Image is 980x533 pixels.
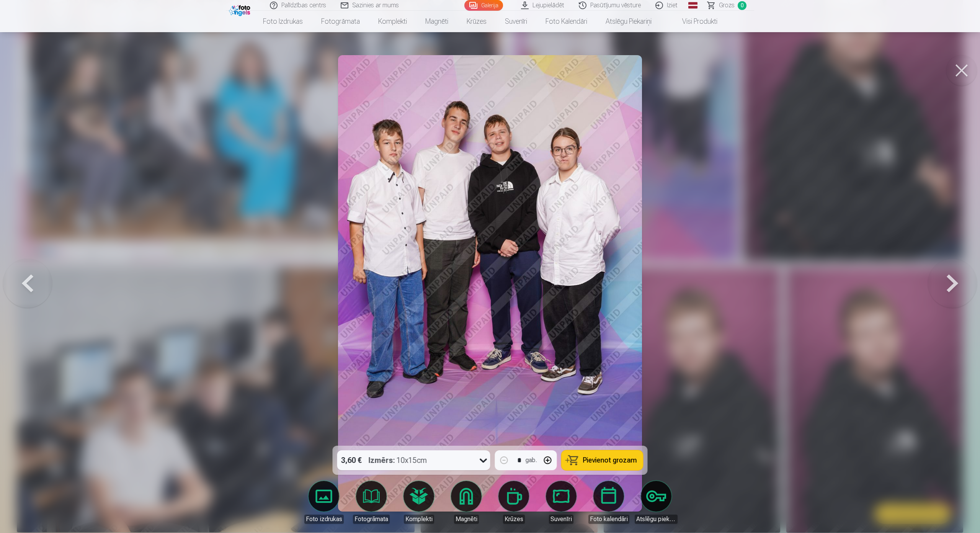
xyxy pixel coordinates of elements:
[562,450,643,470] button: Pievienot grozam
[369,455,395,466] strong: Izmērs :
[635,481,678,524] a: Atslēgu piekariņi
[445,481,488,524] a: Magnēti
[416,11,457,32] a: Magnēti
[526,456,537,465] div: gab.
[302,481,345,524] a: Foto izdrukas
[304,515,344,524] div: Foto izdrukas
[229,3,252,16] img: /fa1
[496,11,536,32] a: Suvenīri
[254,11,312,32] a: Foto izdrukas
[719,1,735,10] span: Grozs
[549,515,573,524] div: Suvenīri
[661,11,727,32] a: Visi produkti
[337,450,366,470] div: 3,60 €
[588,515,629,524] div: Foto kalendāri
[503,515,525,524] div: Krūzes
[369,11,416,32] a: Komplekti
[587,481,630,524] a: Foto kalendāri
[454,515,479,524] div: Magnēti
[738,1,746,10] span: 0
[404,515,434,524] div: Komplekti
[312,11,369,32] a: Fotogrāmata
[369,450,427,470] div: 10x15cm
[353,515,390,524] div: Fotogrāmata
[635,515,678,524] div: Atslēgu piekariņi
[596,11,661,32] a: Atslēgu piekariņi
[492,481,535,524] a: Krūzes
[350,481,393,524] a: Fotogrāmata
[397,481,440,524] a: Komplekti
[583,457,637,464] span: Pievienot grozam
[540,481,583,524] a: Suvenīri
[536,11,596,32] a: Foto kalendāri
[457,11,496,32] a: Krūzes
